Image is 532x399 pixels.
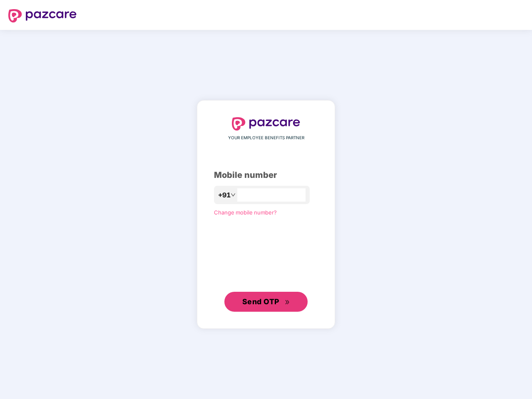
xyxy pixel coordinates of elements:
[231,192,236,197] span: down
[228,135,304,141] span: YOUR EMPLOYEE BENEFITS PARTNER
[218,190,231,200] span: +91
[224,292,308,312] button: Send OTPdouble-right
[285,300,290,305] span: double-right
[242,297,279,306] span: Send OTP
[232,117,300,131] img: logo
[214,209,277,216] a: Change mobile number?
[214,169,318,182] div: Mobile number
[8,9,77,22] img: logo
